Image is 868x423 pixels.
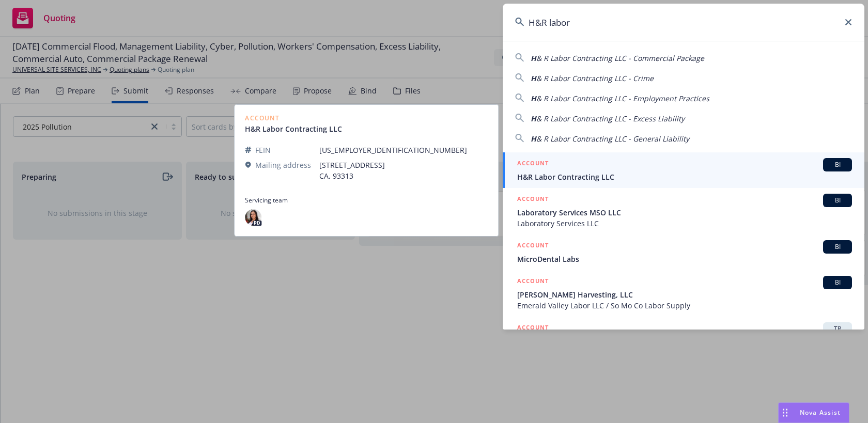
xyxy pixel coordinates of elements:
[536,53,704,63] span: & R Labor Contracting LLC - Commercial Package
[800,408,841,417] span: Nova Assist
[536,73,654,83] span: & R Labor Contracting LLC - Crime
[827,160,848,169] span: BI
[827,196,848,205] span: BI
[778,402,849,423] button: Nova Assist
[779,403,792,422] div: Drag to move
[517,254,852,264] span: MicroDental Labs
[517,300,852,311] span: Emerald Valley Labor LLC / So Mo Co Labor Supply
[531,73,536,83] span: H
[536,114,685,123] span: & R Labor Contracting LLC - Excess Liability
[503,317,864,352] a: ACCOUNTTR
[517,322,549,335] h5: ACCOUNT
[536,134,689,144] span: & R Labor Contracting LLC - General Liability
[517,194,549,206] h5: ACCOUNT
[536,93,709,103] span: & R Labor Contracting LLC - Employment Practices
[827,242,848,252] span: BI
[503,4,864,41] input: Search...
[531,114,536,123] span: H
[503,234,864,270] a: ACCOUNTBIMicroDental Labs
[827,278,848,287] span: BI
[517,289,852,300] span: [PERSON_NAME] Harvesting, LLC
[517,240,549,253] h5: ACCOUNT
[531,93,536,103] span: H
[503,270,864,317] a: ACCOUNTBI[PERSON_NAME] Harvesting, LLCEmerald Valley Labor LLC / So Mo Co Labor Supply
[503,188,864,234] a: ACCOUNTBILaboratory Services MSO LLCLaboratory Services LLC
[503,152,864,188] a: ACCOUNTBIH&R Labor Contracting LLC
[531,53,536,63] span: H
[827,324,848,334] span: TR
[531,134,536,144] span: H
[517,158,549,170] h5: ACCOUNT
[517,218,852,229] span: Laboratory Services LLC
[517,171,852,182] span: H&R Labor Contracting LLC
[517,276,549,288] h5: ACCOUNT
[517,207,852,218] span: Laboratory Services MSO LLC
